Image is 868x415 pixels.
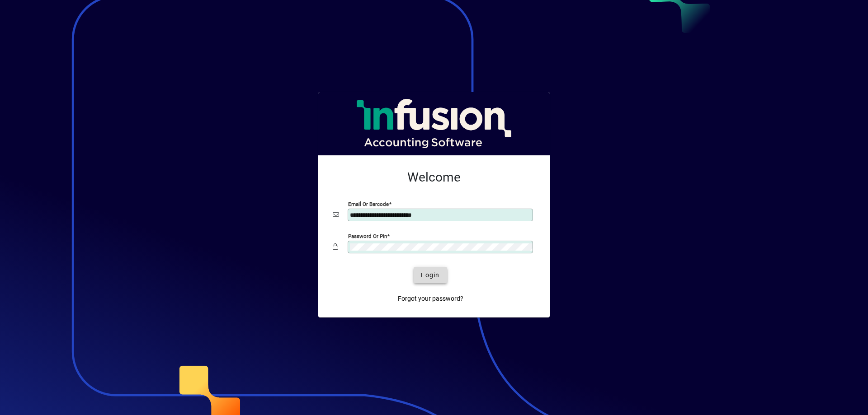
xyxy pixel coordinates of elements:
[394,290,467,307] a: Forgot your password?
[414,267,447,283] button: Login
[398,294,463,303] span: Forgot your password?
[421,270,439,280] span: Login
[333,170,535,185] h2: Welcome
[348,233,387,239] mat-label: Password or Pin
[348,201,389,207] mat-label: Email or Barcode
